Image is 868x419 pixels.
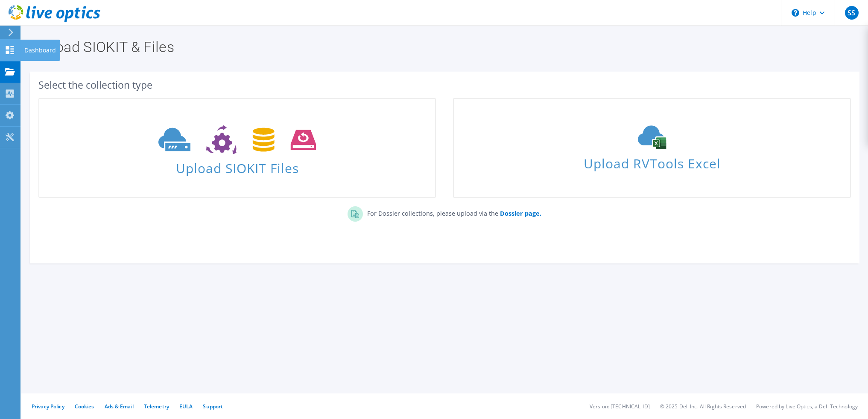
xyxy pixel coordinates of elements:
a: Cookies [75,403,94,410]
a: Upload RVTools Excel [453,98,850,198]
li: Powered by Live Optics, a Dell Technology [756,403,858,410]
a: EULA [179,403,193,410]
span: Upload SIOKIT Files [39,156,435,175]
p: For Dossier collections, please upload via the [363,206,541,218]
div: Select the collection type [38,80,851,90]
a: Ads & Email [105,403,134,410]
div: Dashboard [20,40,60,61]
a: Telemetry [144,403,169,410]
a: Dossier page. [498,209,541,217]
li: © 2025 Dell Inc. All Rights Reserved [660,403,746,410]
svg: \n [792,9,799,17]
span: Upload RVTools Excel [454,152,850,170]
span: SS [845,6,859,20]
h1: Upload SIOKIT & Files [34,40,851,54]
li: Version: [TECHNICAL_ID] [590,403,650,410]
a: Support [203,403,223,410]
a: Privacy Policy [32,403,64,410]
b: Dossier page. [500,209,541,217]
a: Upload SIOKIT Files [38,98,436,198]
